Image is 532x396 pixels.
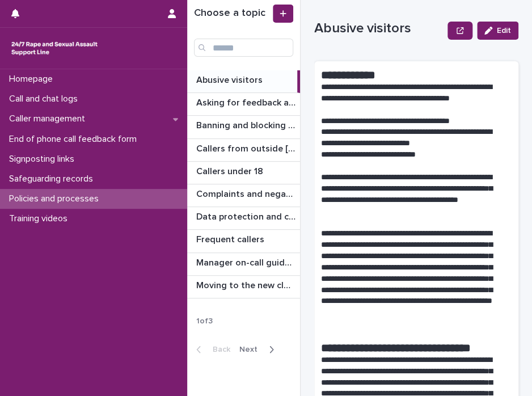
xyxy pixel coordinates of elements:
[314,20,443,37] p: Abusive visitors
[196,278,298,291] p: Moving to the new cloud contact centre
[5,134,146,145] p: End of phone call feedback form
[196,232,267,245] p: Frequent callers
[187,344,235,355] button: Back
[196,73,265,86] p: Abusive visitors
[235,344,283,355] button: Next
[187,162,300,184] a: Callers under 18Callers under 18
[196,118,298,131] p: Banning and blocking callers
[187,70,300,93] a: Abusive visitorsAbusive visitors
[187,230,300,252] a: Frequent callersFrequent callers
[477,22,518,40] button: Edit
[5,113,94,124] p: Caller management
[239,346,264,353] span: Next
[196,255,298,268] p: Manager on-call guidance
[187,116,300,138] a: Banning and blocking callersBanning and blocking callers
[187,307,222,335] p: 1 of 3
[187,184,300,207] a: Complaints and negative feedbackComplaints and negative feedback
[5,154,83,165] p: Signposting links
[187,207,300,230] a: Data protection and confidentiality guidanceData protection and confidentiality guidance
[9,37,100,60] img: rhQMoQhaT3yELyF149Cw
[187,276,300,298] a: Moving to the new cloud contact centreMoving to the new cloud contact centre
[194,7,271,20] h1: Choose a topic
[5,193,108,204] p: Policies and processes
[187,93,300,116] a: Asking for feedback and demographic dataAsking for feedback and demographic data
[206,346,230,353] span: Back
[5,74,62,85] p: Homepage
[5,213,77,224] p: Training videos
[196,141,298,154] p: Callers from outside England & Wales
[196,164,265,177] p: Callers under 18
[497,27,511,35] span: Edit
[196,209,298,222] p: Data protection and confidentiality guidance
[187,139,300,162] a: Callers from outside [GEOGRAPHIC_DATA]Callers from outside [GEOGRAPHIC_DATA]
[187,253,300,276] a: Manager on-call guidanceManager on-call guidance
[196,187,298,200] p: Complaints and negative feedback
[5,174,102,184] p: Safeguarding records
[5,94,87,104] p: Call and chat logs
[194,39,293,57] input: Search
[196,95,298,108] p: Asking for feedback and demographic data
